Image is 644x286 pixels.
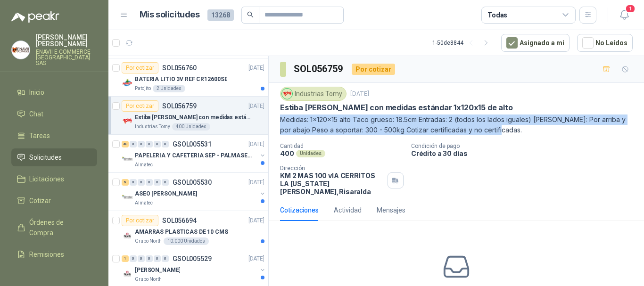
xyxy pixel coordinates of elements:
a: Por cotizarSOL056759[DATE] Company LogoEstiba [PERSON_NAME] con medidas estándar 1x120x15 de alto... [108,97,268,135]
div: 0 [162,141,169,147]
p: KM 2 MAS 100 vIA CERRITOS LA [US_STATE] [PERSON_NAME] , Risaralda [280,172,384,196]
p: [DATE] [248,140,264,149]
img: Company Logo [12,41,30,59]
div: 40 [122,141,129,147]
p: Industrias Tomy [135,123,170,131]
div: Por cotizar [352,64,395,75]
a: Inicio [11,83,97,101]
div: 0 [138,255,145,262]
div: 0 [138,179,145,186]
span: 1 [625,4,636,13]
span: Inicio [29,87,44,98]
p: Grupo North [135,276,162,283]
p: Almatec [135,199,153,207]
div: 0 [146,141,153,147]
a: Cotizar [11,192,97,210]
div: Por cotizar [122,100,158,112]
div: 10.000 Unidades [164,237,209,245]
h3: SOL056759 [294,62,344,76]
div: Industrias Tomy [280,87,347,101]
a: 40 0 0 0 0 0 GSOL005531[DATE] Company LogoPAPELERIA Y CAFETERIA SEP - PALMASECAAlmatec [122,139,266,169]
p: PAPELERIA Y CAFETERIA SEP - PALMASECA [135,151,252,160]
a: 6 0 0 0 0 0 GSOL005530[DATE] Company LogoASEO [PERSON_NAME]Almatec [122,177,266,207]
span: Chat [29,109,43,119]
div: Todas [487,10,507,20]
div: 0 [130,141,137,147]
a: Licitaciones [11,170,97,188]
p: SOL056694 [162,217,197,224]
p: [DATE] [248,254,264,263]
p: Estiba [PERSON_NAME] con medidas estándar 1x120x15 de alto [135,113,252,122]
span: Solicitudes [29,152,62,163]
p: Estiba [PERSON_NAME] con medidas estándar 1x120x15 de alto [280,103,513,113]
a: Solicitudes [11,148,97,166]
span: Tareas [29,131,50,141]
p: 400 [280,149,294,157]
p: [DATE] [248,178,264,187]
p: [PERSON_NAME] [PERSON_NAME] [36,34,97,47]
div: 0 [138,141,145,147]
div: Por cotizar [122,62,158,74]
p: GSOL005529 [173,255,212,262]
p: Crédito a 30 días [411,149,640,157]
p: Patojito [135,85,151,92]
div: 400 Unidades [172,123,210,131]
p: Almatec [135,161,153,169]
p: ENAVII E-COMMERCE [GEOGRAPHIC_DATA] SAS [36,49,97,66]
div: Por cotizar [122,215,158,226]
div: 0 [146,179,153,186]
span: Licitaciones [29,174,64,184]
div: 6 [122,179,129,186]
a: Órdenes de Compra [11,213,97,242]
a: Por cotizarSOL056694[DATE] Company LogoAMARRAS PLASTICAS DE 10 CMSGrupo North10.000 Unidades [108,211,268,249]
img: Company Logo [122,154,133,165]
img: Company Logo [122,268,133,279]
span: Órdenes de Compra [29,217,88,238]
p: AMARRAS PLASTICAS DE 10 CMS [135,228,228,237]
a: Remisiones [11,245,97,263]
p: [DATE] [248,64,264,73]
button: Asignado a mi [501,34,570,52]
span: Remisiones [29,249,64,260]
p: [PERSON_NAME] [135,266,180,275]
div: Mensajes [377,205,405,215]
button: No Leídos [577,34,633,52]
p: Medidas: 1x120x15 alto Taco grueso: 18.5cm Entradas: 2 (todos los lados iguales) [PERSON_NAME]: P... [280,114,633,135]
button: 1 [616,7,633,24]
p: BATERIA LITIO 3V REF CR12600SE [135,75,227,84]
div: 2 Unidades [153,85,185,92]
span: Cotizar [29,196,51,206]
p: SOL056759 [162,103,197,109]
p: ASEO [PERSON_NAME] [135,189,197,198]
img: Company Logo [122,77,133,89]
p: [DATE] [248,102,264,111]
img: Company Logo [122,230,133,241]
a: Por cotizarSOL056760[DATE] Company LogoBATERIA LITIO 3V REF CR12600SEPatojito2 Unidades [108,58,268,97]
div: 0 [162,255,169,262]
div: Cotizaciones [280,205,319,215]
div: 0 [154,255,161,262]
p: Condición de pago [411,143,640,149]
div: 0 [130,255,137,262]
div: Actividad [334,205,362,215]
div: 0 [130,179,137,186]
div: Unidades [296,150,325,157]
div: 0 [154,179,161,186]
div: 0 [154,141,161,147]
a: Chat [11,105,97,123]
p: Dirección [280,165,384,172]
a: 1 0 0 0 0 0 GSOL005529[DATE] Company Logo[PERSON_NAME]Grupo North [122,253,266,283]
img: Company Logo [282,89,292,99]
div: 1 - 50 de 8844 [432,35,494,50]
h1: Mis solicitudes [140,8,200,22]
img: Company Logo [122,192,133,203]
p: [DATE] [350,90,369,98]
p: GSOL005530 [173,179,212,186]
span: 13268 [207,9,234,21]
img: Company Logo [122,115,133,127]
a: Tareas [11,127,97,145]
div: 1 [122,255,129,262]
p: Grupo North [135,237,162,245]
div: 0 [146,255,153,262]
div: 0 [162,179,169,186]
